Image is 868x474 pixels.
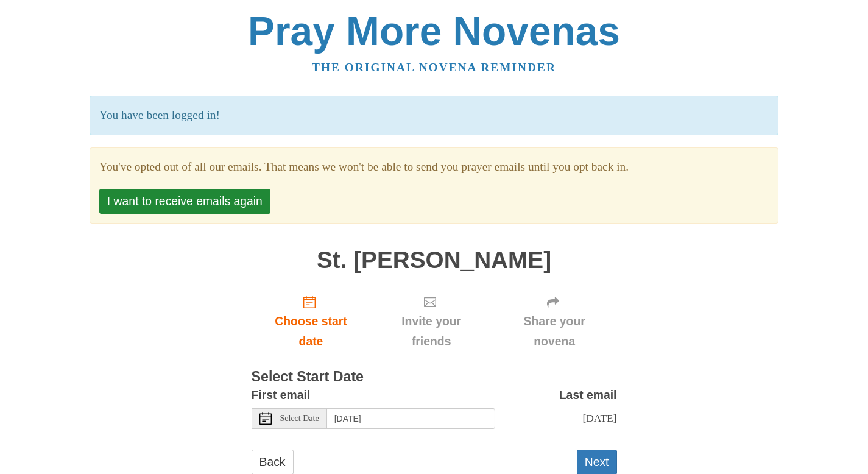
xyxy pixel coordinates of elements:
p: You have been logged in! [90,96,778,135]
h1: St. [PERSON_NAME] [252,247,617,274]
span: Choose start date [264,311,359,352]
span: Share your novena [504,311,605,352]
span: [DATE] [582,412,616,424]
div: Click "Next" to confirm your start date first. [492,285,617,358]
button: I want to receive emails again [99,189,270,214]
a: Pray More Novenas [248,9,620,54]
span: Invite your friends [383,311,479,352]
section: You've opted out of all our emails. That means we won't be able to send you prayer emails until y... [99,157,769,177]
a: Choose start date [252,285,371,358]
a: The original novena reminder [312,61,556,74]
h3: Select Start Date [252,369,617,385]
label: First email [252,385,311,405]
span: Select Date [280,414,319,423]
div: Click "Next" to confirm your start date first. [370,285,492,358]
label: Last email [559,385,617,405]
